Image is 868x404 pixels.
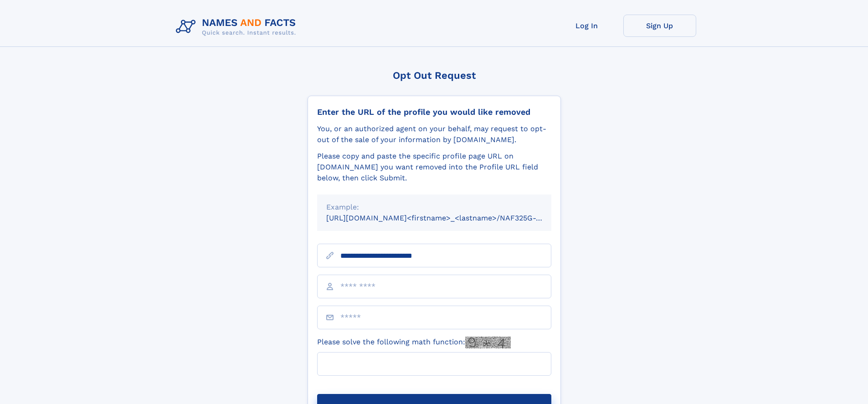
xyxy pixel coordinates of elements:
img: Logo Names and Facts [172,15,303,39]
a: Log In [550,15,623,37]
label: Please solve the following math function: [317,337,511,348]
div: Example: [326,202,542,213]
small: [URL][DOMAIN_NAME]<firstname>_<lastname>/NAF325G-xxxxxxxx [326,214,569,222]
div: Please copy and paste the specific profile page URL on [DOMAIN_NAME] you want removed into the Pr... [317,151,551,184]
div: Enter the URL of the profile you would like removed [317,107,551,117]
div: Opt Out Request [308,70,561,81]
div: You, or an authorized agent on your behalf, may request to opt-out of the sale of your informatio... [317,123,551,145]
a: Sign Up [623,15,696,37]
